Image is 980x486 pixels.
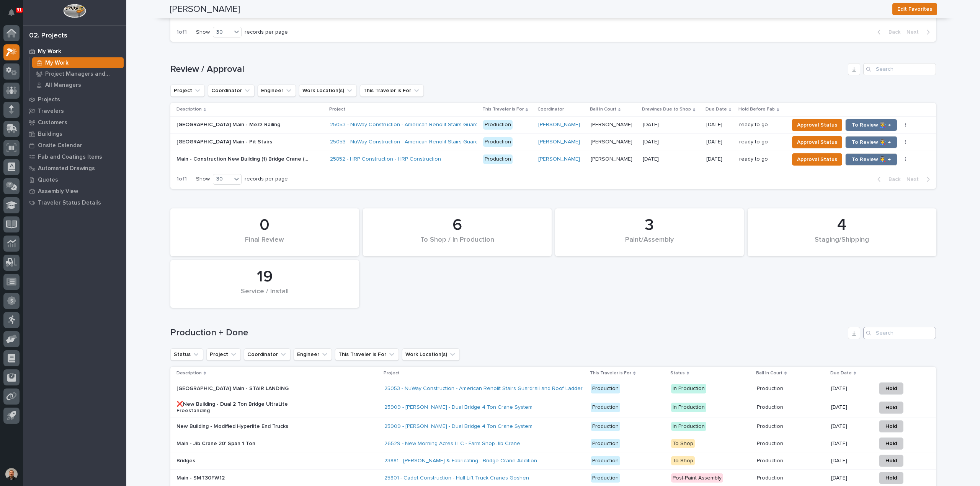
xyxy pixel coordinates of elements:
[45,60,69,67] p: My Work
[376,236,539,252] div: To Shop / In Production
[38,154,102,161] p: Fab and Coatings Items
[643,154,660,163] p: [DATE]
[706,105,727,114] p: Due Date
[885,422,897,431] span: Hold
[170,435,936,452] tr: Main - Jib Crane 20' Span 1 Ton26529 - New Morning Acres LLC - Farm Shop Jib Crane ProductionTo S...
[706,156,733,163] p: [DATE]
[29,32,67,40] div: 02. Projects
[756,369,782,377] p: Ball In Court
[170,85,205,97] button: Project
[845,136,897,148] button: To Review 👨‍🏭 →
[879,401,903,414] button: Hold
[170,327,845,338] h1: Production + Done
[568,236,731,252] div: Paint/Assembly
[206,348,241,361] button: Project
[196,29,210,36] p: Show
[170,64,845,75] h1: Review / Approval
[482,105,524,114] p: This Traveler is For
[329,105,345,114] p: Project
[384,404,532,411] a: 25909 - [PERSON_NAME] - Dual Bridge 4 Ton Crane System
[885,439,897,448] span: Hold
[591,154,634,163] p: [PERSON_NAME]
[885,456,897,465] span: Hold
[671,456,695,466] div: To Shop
[245,29,288,36] p: records per page
[671,473,723,483] div: Post-Paint Assembly
[671,422,706,431] div: In Production
[29,80,126,90] a: All Managers
[538,156,580,163] a: [PERSON_NAME]
[29,57,126,68] a: My Work
[739,154,769,163] p: ready to go
[591,120,634,128] p: [PERSON_NAME]
[176,120,282,128] p: [GEOGRAPHIC_DATA] Main - Mezz Railing
[38,48,61,55] p: My Work
[671,384,706,393] div: In Production
[845,153,897,166] button: To Review 👨‍🏭 →
[335,348,399,361] button: This Traveler is For
[757,473,785,481] p: Production
[792,153,842,166] button: Approval Status
[23,197,126,208] a: Traveler Status Details
[183,267,346,286] div: 19
[642,105,691,114] p: Drawings Due to Shop
[23,185,126,197] a: Assembly View
[176,440,310,447] p: Main - Jib Crane 20' Span 1 Ton
[591,422,620,431] div: Production
[176,385,310,392] p: [GEOGRAPHIC_DATA] Main - STAIR LANDING
[757,384,785,392] p: Production
[670,369,685,377] p: Status
[330,156,441,163] a: 25852 - HRP Construction - HRP Construction
[706,139,733,145] p: [DATE]
[384,458,537,464] a: 23881 - [PERSON_NAME] & Fabricating - Bridge Crane Addition
[879,437,903,450] button: Hold
[23,128,126,140] a: Buildings
[38,131,62,138] p: Buildings
[170,133,936,151] tr: [GEOGRAPHIC_DATA] Main - Pit Stairs[GEOGRAPHIC_DATA] Main - Pit Stairs 25053 - NuWay Construction...
[244,348,291,361] button: Coordinator
[831,404,870,411] p: [DATE]
[330,139,528,145] a: 25053 - NuWay Construction - American Renolit Stairs Guardrail and Roof Ladder
[538,139,580,145] a: [PERSON_NAME]
[176,105,202,114] p: Description
[757,403,785,411] p: Production
[863,327,936,339] input: Search
[402,348,460,361] button: Work Location(s)
[483,154,513,164] div: Production
[739,120,769,128] p: ready to go
[3,466,20,482] button: users-avatar
[671,439,695,449] div: To Shop
[23,163,126,174] a: Automated Drawings
[792,136,842,148] button: Approval Status
[176,401,310,414] p: ❌New Building - Dual 2 Ton Bridge UltraLite Freestanding
[879,472,903,484] button: Hold
[299,85,357,97] button: Work Location(s)
[831,475,870,481] p: [DATE]
[831,458,870,464] p: [DATE]
[183,288,346,304] div: Service / Install
[590,369,631,377] p: This Traveler is For
[330,122,528,128] a: 25053 - NuWay Construction - American Renolit Stairs Guardrail and Roof Ladder
[38,108,64,115] p: Travelers
[196,176,210,182] p: Show
[23,105,126,117] a: Travelers
[170,418,936,435] tr: New Building - Modified Hyperlite End Trucks25909 - [PERSON_NAME] - Dual Bridge 4 Ton Crane Syste...
[376,216,539,235] div: 6
[863,63,936,75] input: Search
[23,46,126,57] a: My Work
[384,385,583,392] a: 25053 - NuWay Construction - American Renolit Stairs Guardrail and Roof Ladder
[258,85,296,97] button: Engineer
[591,439,620,449] div: Production
[845,119,897,131] button: To Review 👨‍🏭 →
[170,348,203,361] button: Status
[176,154,312,163] p: Main - Construction New Building (1) Bridge Crane (2) Mezzanines
[591,137,634,145] p: [PERSON_NAME]
[23,117,126,128] a: Customers
[10,9,20,21] div: Notifications91
[29,68,126,79] a: Project Managers and Engineers
[591,384,620,393] div: Production
[591,456,620,466] div: Production
[176,369,202,377] p: Description
[483,120,513,130] div: Production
